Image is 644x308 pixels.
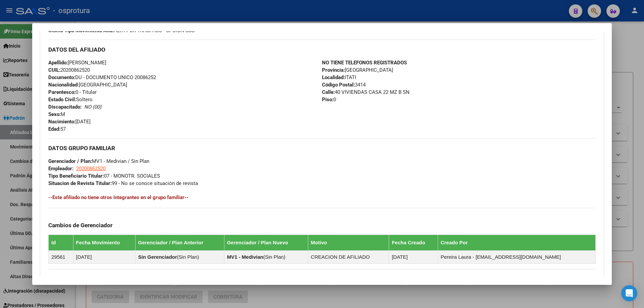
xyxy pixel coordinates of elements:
strong: Discapacitado: [48,104,82,110]
strong: Nacimiento: [48,119,75,125]
strong: Tipo Beneficiario Titular: [48,173,104,179]
th: Motivo [308,235,389,251]
th: Fecha Movimiento [73,235,135,251]
th: Creado Por [438,235,595,251]
strong: Sexo: [48,111,61,117]
td: ( ) [224,251,308,264]
span: MV1 - Medivian / Sin Plan [48,158,149,164]
span: [PERSON_NAME] [48,60,106,66]
strong: Nacionalidad: [48,82,79,88]
span: 07 - MONOTR. SOCIALES [48,173,160,179]
th: Gerenciador / Plan Nuevo [224,235,308,251]
span: [DATE] [48,119,91,125]
span: Sin Plan [179,254,198,260]
strong: Piso: [322,97,333,103]
h3: DATOS DEL AFILIADO [48,46,596,53]
span: 20200862520 [76,166,106,172]
span: M [48,111,65,117]
th: Id [49,235,73,251]
td: 29561 [49,251,73,264]
strong: CUIL: [48,67,60,73]
span: Sin Plan [265,254,284,260]
strong: Calle: [322,89,335,95]
h3: Cambios de Gerenciador [48,222,596,229]
h3: DATOS GRUPO FAMILIAR [48,144,596,152]
span: Soltero [48,97,93,103]
strong: Apellido: [48,60,68,66]
strong: Código Postal: [322,82,355,88]
th: Fecha Creado [389,235,438,251]
i: NO (00) [84,104,101,110]
span: DU - DOCUMENTO UNICO 20086252 [48,74,156,80]
div: Open Intercom Messenger [621,285,637,301]
span: 20200862520 [48,67,90,73]
strong: Provincia: [322,67,345,73]
strong: Edad: [48,126,60,132]
th: Gerenciador / Plan Anterior [135,235,224,251]
span: 40 VIVIENDAS CASA 22 MZ B SN [322,89,410,95]
strong: Empleador: [48,166,73,172]
span: ITATI [322,74,356,80]
span: [GEOGRAPHIC_DATA] [48,82,127,88]
span: 99 - No se conoce situación de revista [48,180,198,186]
span: 0 [322,97,336,103]
h4: --Este afiliado no tiene otros integrantes en el grupo familiar-- [48,194,596,201]
td: [DATE] [389,251,438,264]
td: Pereira Laura - [EMAIL_ADDRESS][DOMAIN_NAME] [438,251,595,264]
strong: Gerenciador / Plan: [48,158,92,164]
strong: NO TIENE TELEFONOS REGISTRADOS [322,60,407,66]
strong: Documento: [48,74,75,80]
span: [GEOGRAPHIC_DATA] [322,67,393,73]
strong: Situacion de Revista Titular: [48,180,112,186]
strong: Estado Civil: [48,97,76,103]
span: 3414 [322,82,366,88]
td: CREACION DE AFILIADO [308,251,389,264]
td: ( ) [135,251,224,264]
strong: MV1 - Medivian [227,254,263,260]
strong: Parentesco: [48,89,75,95]
span: 0 - Titular [48,89,97,95]
strong: Sin Gerenciador [138,254,177,260]
td: [DATE] [73,251,135,264]
strong: Localidad: [322,74,345,80]
span: 57 [48,126,66,132]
